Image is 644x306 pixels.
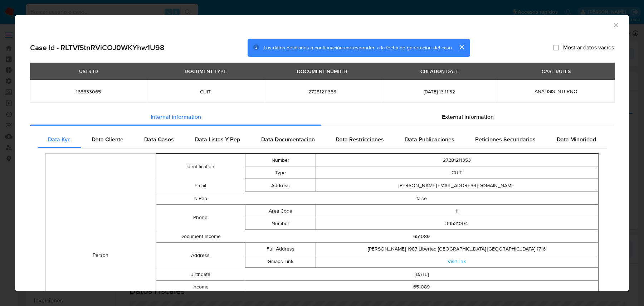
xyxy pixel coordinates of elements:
span: Internal information [151,113,201,121]
td: Gmaps Link [245,255,316,268]
a: Visit link [448,258,466,265]
div: Detailed internal info [38,131,606,148]
td: Type [245,166,316,179]
td: Birthdate [156,268,245,281]
td: CUIT [316,166,598,179]
td: Address [156,243,245,268]
span: External information [442,113,494,121]
span: Data Documentacion [261,135,315,144]
div: DOCUMENT NUMBER [293,65,352,77]
td: Income [156,281,245,293]
button: cerrar [453,39,470,56]
span: Data Listas Y Pep [195,135,240,144]
span: Data Restricciones [336,135,384,144]
span: 27281211353 [272,88,372,95]
span: Data Cliente [92,135,123,144]
td: 39531004 [316,217,598,230]
span: CUIT [156,88,255,95]
td: Number [245,217,316,230]
td: 11 [316,205,598,217]
span: [DATE] 13:11:32 [389,88,489,95]
div: USER ID [75,65,102,77]
input: Mostrar datos vacíos [553,45,559,50]
td: Full Address [245,243,316,255]
td: [PERSON_NAME][EMAIL_ADDRESS][DOMAIN_NAME] [316,179,598,192]
td: Address [245,179,316,192]
span: 168633065 [39,88,138,95]
td: 651089 [245,281,599,293]
td: Is Pep [156,192,245,205]
td: 651089 [245,230,599,243]
td: Phone [156,205,245,230]
div: Detailed info [30,108,614,126]
td: Number [245,154,316,166]
button: Cerrar ventana [612,21,619,28]
h2: Case Id - RLTVfStnRViCOJ0WKYhw1U98 [30,43,165,52]
span: Data Casos [144,135,174,144]
td: [PERSON_NAME] 1987 Libertad [GEOGRAPHIC_DATA] [GEOGRAPHIC_DATA] 1716 [316,243,598,255]
td: Identification [156,154,245,179]
span: ANÁLISIS INTERNO [535,88,577,95]
td: 27281211353 [316,154,598,166]
div: CASE RULES [537,65,575,77]
span: Data Kyc [48,135,70,144]
span: Data Minoridad [557,135,596,144]
div: DOCUMENT TYPE [180,65,231,77]
span: Los datos detallados a continuación corresponden a la fecha de generación del caso. [264,44,453,51]
td: Area Code [245,205,316,217]
span: Mostrar datos vacíos [563,44,614,51]
div: closure-recommendation-modal [15,15,629,291]
span: Data Publicaciones [405,135,454,144]
td: false [245,192,599,205]
td: [DATE] [245,268,599,281]
span: Peticiones Secundarias [475,135,536,144]
div: CREATION DATE [416,65,463,77]
td: Email [156,179,245,192]
td: Document Income [156,230,245,243]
